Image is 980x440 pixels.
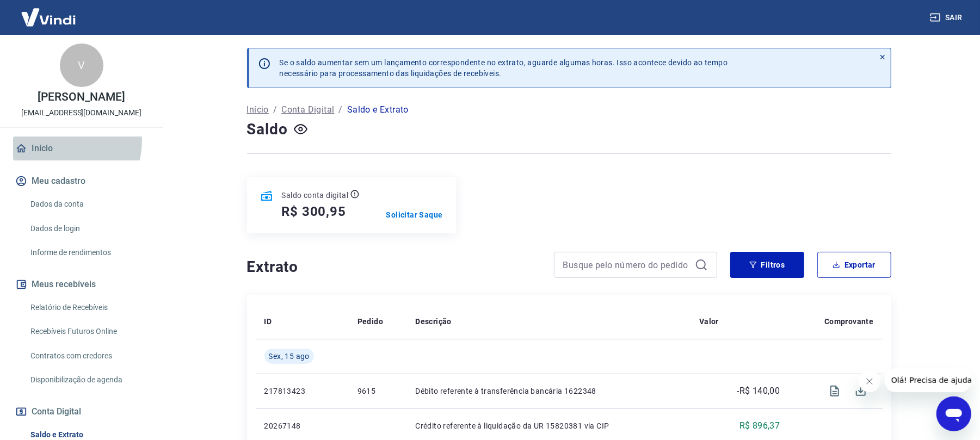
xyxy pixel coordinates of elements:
p: Saldo conta digital [282,190,349,201]
p: Saldo e Extrato [347,103,409,116]
button: Exportar [817,252,891,278]
button: Sair [928,8,967,28]
iframe: Mensagem da empresa [885,368,971,392]
p: 217813423 [264,386,340,396]
button: Filtros [730,252,804,278]
a: Início [247,103,269,116]
button: Conta Digital [13,400,150,424]
p: / [273,103,277,116]
button: Meus recebíveis [13,272,150,296]
button: Meu cadastro [13,169,150,193]
p: ID [264,316,272,327]
a: Relatório de Recebíveis [26,296,150,319]
p: Descrição [415,316,452,327]
a: Dados de login [26,218,150,240]
p: R$ 896,37 [739,419,780,432]
span: Visualizar [822,378,848,404]
a: Dados da conta [26,193,150,215]
a: Contratos com credores [26,345,150,367]
p: -R$ 140,00 [737,385,780,398]
input: Busque pelo número do pedido [563,257,691,273]
iframe: Fechar mensagem [859,370,880,392]
a: Solicitar Saque [386,209,443,220]
p: Pedido [358,316,383,327]
h4: Extrato [247,256,541,278]
p: [EMAIL_ADDRESS][DOMAIN_NAME] [21,107,141,119]
a: Informe de rendimentos [26,241,150,264]
span: Olá! Precisa de ajuda? [7,8,91,16]
span: Sex, 15 ago [269,351,310,362]
p: 9615 [358,386,398,396]
p: 20267148 [264,420,340,431]
h5: R$ 300,95 [282,203,346,220]
p: [PERSON_NAME] [38,91,125,103]
h4: Saldo [247,119,288,140]
a: Início [13,137,150,160]
img: Vindi [13,1,84,34]
p: Valor [699,316,719,327]
div: V [60,44,103,87]
p: Débito referente à transferência bancária 1622348 [415,386,682,396]
a: Disponibilização de agenda [26,369,150,391]
a: Recebíveis Futuros Online [26,320,150,343]
p: Comprovante [824,316,873,327]
p: / [339,103,343,116]
iframe: Botão para abrir a janela de mensagens [936,396,971,431]
a: Conta Digital [281,103,334,116]
p: Crédito referente à liquidação da UR 15820381 via CIP [415,420,682,431]
span: Download [848,378,874,404]
p: Se o saldo aumentar sem um lançamento correspondente no extrato, aguarde algumas horas. Isso acon... [280,57,728,79]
